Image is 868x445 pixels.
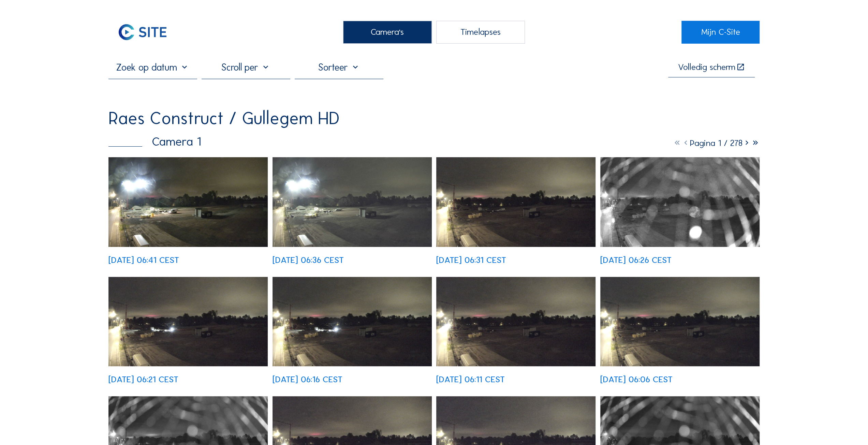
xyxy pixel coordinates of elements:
[436,21,525,44] div: Timelapses
[436,157,595,247] img: image_53784309
[108,61,197,73] input: Zoek op datum 󰅀
[108,110,340,127] div: Raes Construct / Gullegem HD
[108,277,268,367] img: image_53784021
[600,157,760,247] img: image_53784166
[108,21,187,44] a: C-SITE Logo
[690,138,742,148] span: Pagina 1 / 278
[273,277,432,367] img: image_53783875
[681,21,760,44] a: Mijn C-Site
[678,63,735,72] div: Volledig scherm
[600,277,760,367] img: image_53783575
[436,277,595,367] img: image_53783723
[600,256,672,264] div: [DATE] 06:26 CEST
[108,256,179,264] div: [DATE] 06:41 CEST
[600,375,673,384] div: [DATE] 06:06 CEST
[273,157,432,247] img: image_53784456
[436,256,506,264] div: [DATE] 06:31 CEST
[108,375,178,384] div: [DATE] 06:21 CEST
[273,256,344,264] div: [DATE] 06:36 CEST
[343,21,432,44] div: Camera's
[108,157,268,247] img: image_53784601
[108,21,177,44] img: C-SITE Logo
[436,375,505,384] div: [DATE] 06:11 CEST
[108,135,201,148] div: Camera 1
[273,375,342,384] div: [DATE] 06:16 CEST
